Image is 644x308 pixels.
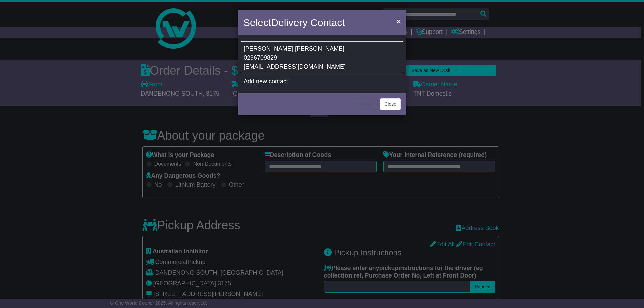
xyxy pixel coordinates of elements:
span: 0296709829 [244,54,277,61]
button: < Back [355,98,378,110]
h4: Select [243,15,345,30]
span: [PERSON_NAME] [244,45,293,52]
button: Close [393,14,404,28]
button: Close [380,98,401,110]
span: Contact [310,17,345,28]
span: [EMAIL_ADDRESS][DOMAIN_NAME] [244,63,346,70]
span: [PERSON_NAME] [295,45,344,52]
span: Delivery [271,17,307,28]
span: × [397,17,401,25]
span: Add new contact [244,78,288,85]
